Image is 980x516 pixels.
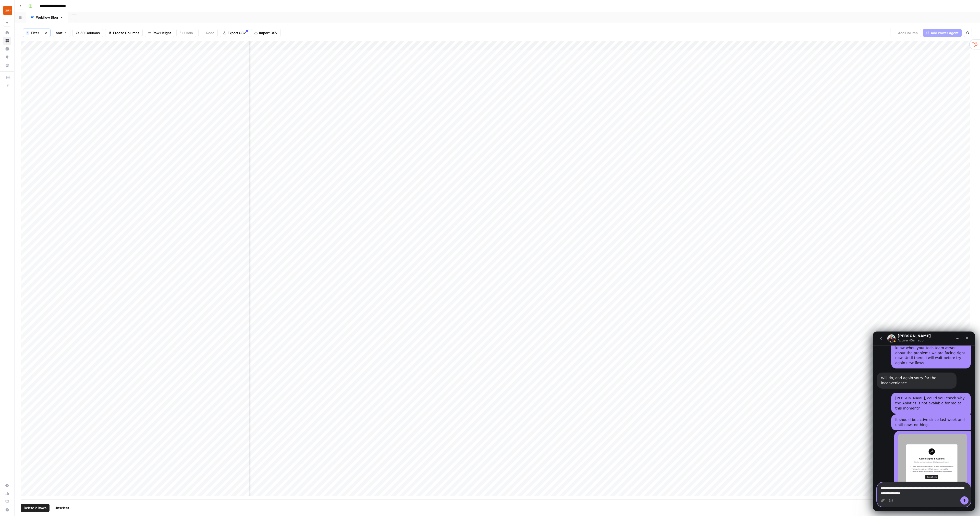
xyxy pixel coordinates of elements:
[72,29,103,37] button: 50 Columns
[898,30,918,35] span: Add Column
[873,332,975,511] iframe: Intercom live chat
[176,29,196,37] button: Undo
[113,30,139,35] span: Freeze Columns
[3,37,11,45] a: Browse
[52,504,72,512] button: Unselect
[145,29,174,37] button: Row Height
[3,498,11,506] a: Learning Hub
[21,504,50,512] button: Delete 2 Rows
[3,61,11,69] a: Your Data
[153,30,171,35] span: Row Height
[56,30,63,35] span: Sort
[3,506,11,514] button: Help + Support
[220,29,249,37] button: Export CSV
[55,505,69,510] span: Unselect
[26,12,68,22] a: Webflow Blog
[931,30,959,35] span: Add Power Agent
[31,30,39,35] span: Filter
[198,29,218,37] button: Redo
[80,30,100,35] span: 50 Columns
[105,29,143,37] button: Freeze Columns
[206,30,214,35] span: Redo
[3,489,11,498] a: Usage
[27,31,29,35] span: 1
[23,29,42,37] button: 1Filter
[3,4,11,17] button: Workspace: LETS
[923,29,962,37] button: Add Power Agent
[3,45,11,53] a: Insights
[3,29,11,37] a: Home
[228,30,246,35] span: Export CSV
[184,30,193,35] span: Undo
[26,31,29,35] div: 1
[24,505,46,510] span: Delete 2 Rows
[53,29,70,37] button: Sort
[3,6,12,15] img: LETS Logo
[890,29,921,37] button: Add Column
[3,481,11,489] a: Settings
[259,30,277,35] span: Import CSV
[3,53,11,61] a: Opportunities
[251,29,281,37] button: Import CSV
[36,15,58,20] div: Webflow Blog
